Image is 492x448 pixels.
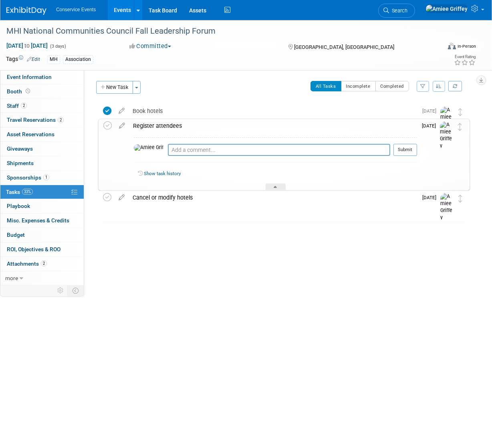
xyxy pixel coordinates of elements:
span: Giveaways [7,145,33,152]
a: Tasks33% [0,185,84,199]
span: Tasks [6,189,33,195]
span: 2 [58,117,64,123]
div: Association [63,55,93,64]
img: Format-Inperson.png [448,43,456,49]
a: edit [115,107,129,115]
span: Search [389,8,407,14]
span: Shipments [7,160,34,166]
span: to [23,42,31,49]
img: Amiee Griffey [425,4,468,13]
div: MHI National Communities Council Fall Leadership Forum [4,24,436,38]
a: Asset Reservations [0,127,84,141]
button: All Tasks [311,81,341,91]
a: Budget [0,228,84,242]
a: Search [378,4,415,18]
span: Conservice Events [56,7,96,12]
span: [GEOGRAPHIC_DATA], [GEOGRAPHIC_DATA] [294,44,394,50]
div: Book hotels [129,104,417,118]
span: [DATE] [422,108,440,114]
a: ROI, Objectives & ROO [0,242,84,256]
span: [DATE] [422,195,440,200]
a: Shipments [0,156,84,170]
div: Register attendees [129,119,417,133]
span: more [5,275,18,281]
span: ROI, Objectives & ROO [7,246,60,252]
span: 1 [43,174,49,180]
a: more [0,271,84,285]
a: Giveaways [0,142,84,156]
span: Booth not reserved yet [24,88,32,94]
i: Move task [458,108,462,116]
td: Personalize Event Tab Strip [54,285,68,296]
div: Event Rating [454,55,476,59]
span: 33% [22,189,33,195]
i: Move task [458,195,462,202]
span: 2 [41,260,47,266]
a: Booth [0,85,84,99]
span: Travel Reservations [7,117,64,123]
img: Amiee Griffey [440,107,452,135]
button: New Task [96,81,133,94]
span: [DATE] [422,123,440,129]
span: Misc. Expenses & Credits [7,217,69,224]
button: Completed [375,81,409,91]
a: Sponsorships1 [0,171,84,185]
span: [DATE] [DATE] [6,42,48,49]
a: Misc. Expenses & Credits [0,214,84,228]
span: Event Information [7,74,52,80]
img: Amiee Griffey [134,144,164,151]
td: Tags [6,55,40,64]
span: Booth [7,88,32,95]
a: Show task history [144,171,181,176]
button: Incomplete [341,81,376,91]
span: Sponsorships [7,174,49,181]
a: Edit [27,57,40,62]
td: Toggle Event Tabs [68,285,84,296]
a: Playbook [0,199,84,213]
img: Amiee Griffey [440,193,452,222]
a: Staff2 [0,99,84,113]
span: Attachments [7,260,47,267]
span: 2 [21,103,27,109]
div: In-Person [457,43,476,49]
a: Event Information [0,70,84,84]
span: Staff [7,103,27,109]
a: Travel Reservations2 [0,113,84,127]
span: Budget [7,232,25,238]
div: Event Format [408,42,476,54]
img: Amiee Griffey [440,121,452,150]
span: (3 days) [49,44,66,49]
a: Attachments2 [0,257,84,271]
i: Move task [458,123,462,131]
div: Cancel or modify hotels [129,191,417,204]
a: edit [115,194,129,201]
a: Refresh [448,81,462,91]
button: Committed [127,42,174,50]
div: MH [47,55,60,64]
button: Submit [393,144,417,156]
a: edit [115,122,129,129]
img: ExhibitDay [6,7,46,15]
span: Playbook [7,203,30,209]
span: Asset Reservations [7,131,54,137]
